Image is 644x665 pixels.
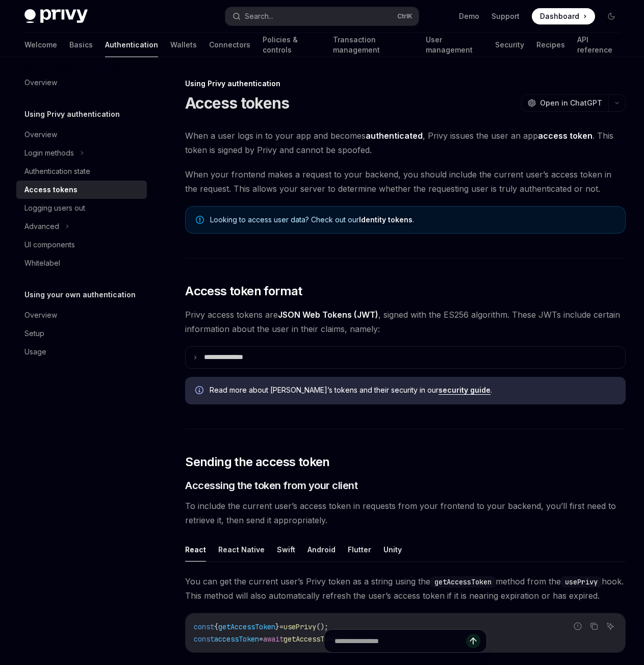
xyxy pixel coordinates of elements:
[185,538,206,561] button: React
[185,454,330,470] span: Sending the access token
[24,327,44,340] div: Setup
[185,283,302,299] span: Access token format
[466,634,480,648] button: Send message
[105,33,158,57] a: Authentication
[185,308,626,336] span: Privy access tokens are , signed with the ES256 algorithm. These JWTs include certain information...
[604,620,617,633] button: Ask AI
[426,33,483,57] a: User management
[245,10,273,22] div: Search...
[16,181,147,199] a: Access tokens
[24,9,88,23] img: dark logo
[209,33,250,57] a: Connectors
[218,622,275,631] span: getAccessToken
[571,620,584,633] button: Report incorrect code
[383,538,402,561] button: Unity
[24,239,75,251] div: UI components
[16,199,147,217] a: Logging users out
[495,33,524,57] a: Security
[439,386,491,395] a: security guide
[170,33,197,57] a: Wallets
[24,33,57,57] a: Welcome
[24,184,78,196] div: Access tokens
[185,499,626,527] span: To include the current user’s access token in requests from your frontend to your backend, you’ll...
[24,202,85,214] div: Logging users out
[275,622,279,631] span: }
[210,215,615,225] span: Looking to access user data? Check out our .
[24,309,57,321] div: Overview
[279,622,284,631] span: =
[185,478,357,493] span: Accessing the token from your client
[16,162,147,181] a: Authentication state
[185,94,289,112] h1: Access tokens
[225,7,418,25] button: Search...CtrlK
[284,622,316,631] span: usePrivy
[603,8,620,24] button: Toggle dark mode
[492,11,520,21] a: Support
[24,76,57,89] div: Overview
[540,11,579,21] span: Dashboard
[196,216,204,224] svg: Note
[16,125,147,144] a: Overview
[185,574,626,603] span: You can get the current user’s Privy token as a string using the method from the hook. This metho...
[366,131,423,141] strong: authenticated
[521,94,608,112] button: Open in ChatGPT
[561,576,602,587] code: usePrivy
[359,215,413,224] a: Identity tokens
[307,538,336,561] button: Android
[540,98,602,108] span: Open in ChatGPT
[316,622,328,631] span: ();
[397,12,413,20] span: Ctrl K
[16,343,147,361] a: Usage
[194,622,214,631] span: const
[24,220,59,233] div: Advanced
[538,131,593,141] strong: access token
[16,236,147,254] a: UI components
[210,385,615,395] span: Read more about [PERSON_NAME]’s tokens and their security in our .
[24,147,74,159] div: Login methods
[24,165,90,177] div: Authentication state
[24,257,60,269] div: Whitelabel
[532,8,595,24] a: Dashboard
[278,310,378,320] a: JSON Web Tokens (JWT)
[536,33,565,57] a: Recipes
[69,33,93,57] a: Basics
[24,346,46,358] div: Usage
[214,622,218,631] span: {
[263,33,321,57] a: Policies & controls
[185,79,626,89] div: Using Privy authentication
[577,33,620,57] a: API reference
[185,129,626,157] span: When a user logs in to your app and becomes , Privy issues the user an app . This token is signed...
[459,11,479,21] a: Demo
[430,576,496,587] code: getAccessToken
[348,538,371,561] button: Flutter
[16,254,147,272] a: Whitelabel
[333,33,414,57] a: Transaction management
[185,167,626,196] span: When your frontend makes a request to your backend, you should include the current user’s access ...
[16,324,147,343] a: Setup
[218,538,265,561] button: React Native
[587,620,601,633] button: Copy the contents from the code block
[16,73,147,92] a: Overview
[277,538,295,561] button: Swift
[16,306,147,324] a: Overview
[24,108,120,120] h5: Using Privy authentication
[24,129,57,141] div: Overview
[24,289,136,301] h5: Using your own authentication
[195,386,205,396] svg: Info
